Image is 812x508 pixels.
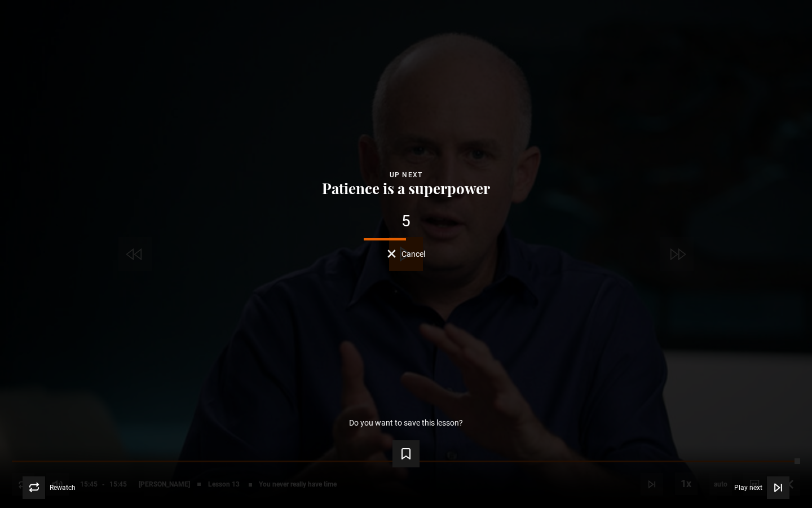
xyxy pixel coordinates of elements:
[23,476,76,499] button: Rewatch
[18,169,794,181] div: Up next
[734,484,762,491] span: Play next
[401,250,425,258] span: Cancel
[734,476,789,499] button: Play next
[18,213,794,229] div: 5
[387,249,425,258] button: Cancel
[319,181,493,196] button: Patience is a superpower
[349,419,463,427] p: Do you want to save this lesson?
[50,484,76,491] span: Rewatch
